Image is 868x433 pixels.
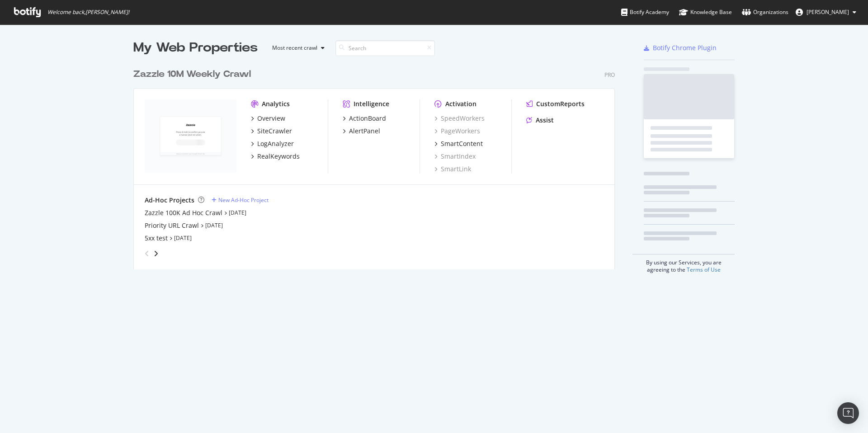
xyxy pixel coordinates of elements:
div: AlertPanel [349,127,380,136]
a: CustomReports [526,99,585,108]
a: 5xx test [145,234,168,243]
div: Pro [604,71,615,79]
a: SpeedWorkers [434,114,485,123]
img: zazzle.com [145,99,236,173]
a: New Ad-Hoc Project [212,196,269,204]
button: [PERSON_NAME] [788,5,863,19]
div: Botify Chrome Plugin [653,43,717,52]
div: CustomReports [536,99,585,108]
div: Ad-Hoc Projects [145,196,194,205]
a: Zazzle 100K Ad Hoc Crawl [145,208,222,217]
div: SiteCrawler [257,127,292,136]
div: angle-left [141,246,153,261]
a: Priority URL Crawl [145,221,199,230]
a: SmartLink [434,165,471,174]
a: LogAnalyzer [251,139,294,148]
div: ActionBoard [349,114,386,123]
a: Terms of Use [687,266,721,273]
div: angle-right [153,249,159,258]
div: Assist [536,116,554,125]
a: AlertPanel [343,127,380,136]
a: SmartIndex [434,152,476,161]
div: Knowledge Base [679,8,732,17]
button: Most recent crawl [265,41,328,55]
a: Assist [526,116,554,125]
div: Analytics [262,99,290,108]
span: Colin Ma [807,8,849,16]
div: Intelligence [354,99,389,108]
a: Zazzle 10M Weekly Crawl [133,68,255,81]
a: [DATE] [205,221,223,229]
a: SiteCrawler [251,127,292,136]
div: SmartContent [441,139,483,148]
input: Search [335,40,435,56]
a: PageWorkers [434,127,480,136]
div: Activation [445,99,476,108]
div: Botify Academy [621,8,669,17]
a: RealKeywords [251,152,300,161]
a: SmartContent [434,139,483,148]
a: ActionBoard [343,114,386,123]
span: Welcome back, [PERSON_NAME] ! [47,9,129,16]
div: Zazzle 10M Weekly Crawl [133,68,251,81]
div: Most recent crawl [272,45,317,51]
div: RealKeywords [257,152,300,161]
a: Overview [251,114,285,123]
div: By using our Services, you are agreeing to the [632,254,735,273]
div: Organizations [742,8,788,17]
div: New Ad-Hoc Project [218,196,269,204]
a: [DATE] [174,234,192,242]
div: grid [133,57,622,269]
div: LogAnalyzer [257,139,294,148]
div: Open Intercom Messenger [837,402,859,424]
div: My Web Properties [133,39,258,57]
a: [DATE] [229,209,246,216]
a: Botify Chrome Plugin [644,43,717,52]
div: Overview [257,114,285,123]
